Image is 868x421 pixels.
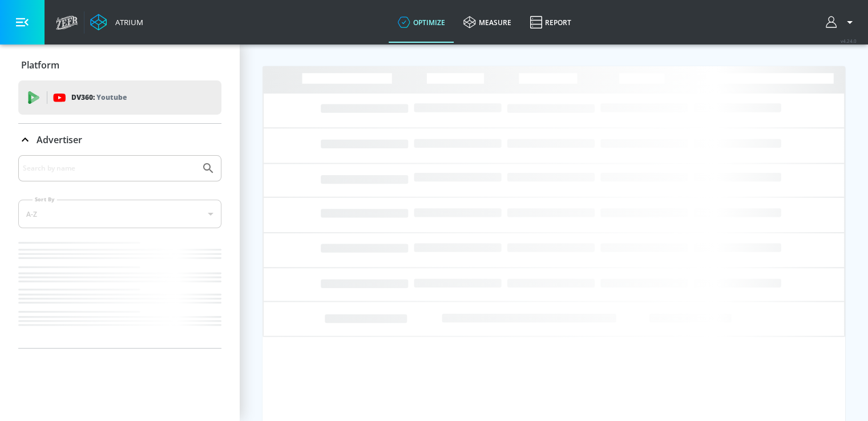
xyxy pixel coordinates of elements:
p: Youtube [96,91,127,103]
nav: list of Advertiser [18,237,221,348]
div: Advertiser [18,155,221,348]
a: optimize [389,2,454,43]
p: DV360: [71,91,127,104]
a: Atrium [90,14,143,31]
input: Search by name [23,161,196,176]
p: Advertiser [37,133,82,146]
a: Report [520,2,580,43]
div: A-Z [18,200,221,228]
a: measure [454,2,520,43]
span: v 4.24.0 [841,38,857,44]
label: Sort By [33,196,57,203]
div: Atrium [111,17,143,27]
p: Platform [21,59,59,71]
div: DV360: Youtube [18,80,221,115]
div: Advertiser [18,124,221,156]
div: Platform [18,49,221,81]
